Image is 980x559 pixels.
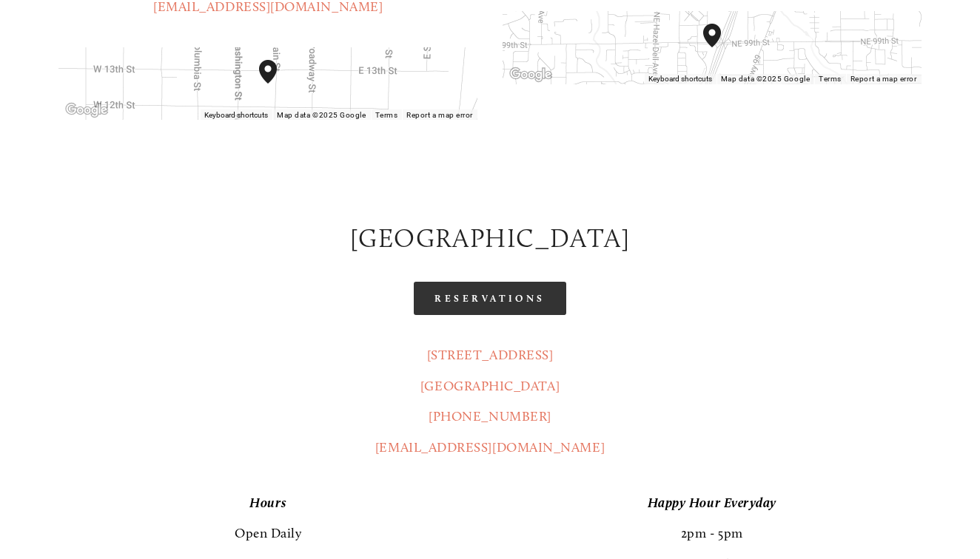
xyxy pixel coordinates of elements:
a: Reservations [414,282,566,315]
em: Hours [249,495,286,511]
em: Happy Hour Everyday [648,495,776,511]
button: Keyboard shortcuts [204,110,268,121]
a: Open this area in Google Maps (opens a new window) [62,101,111,120]
h2: [GEOGRAPHIC_DATA] [58,220,921,257]
a: [EMAIL_ADDRESS][DOMAIN_NAME] [375,439,605,455]
img: Google [62,101,111,120]
span: Map data ©2025 Google [277,111,366,119]
a: [STREET_ADDRESS][GEOGRAPHIC_DATA] [420,347,560,393]
a: Terms [375,111,398,119]
a: [PHONE_NUMBER] [429,408,551,424]
a: Report a map error [406,111,473,119]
